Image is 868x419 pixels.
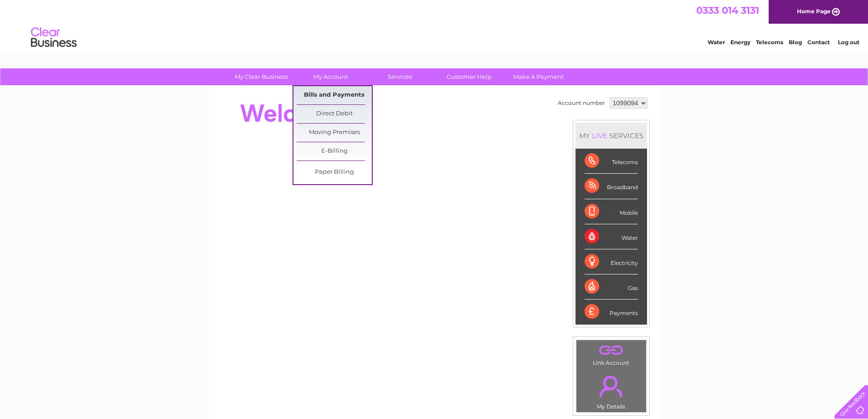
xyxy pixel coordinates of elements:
[585,300,638,324] div: Payments
[585,249,638,274] div: Electricity
[297,105,372,123] a: Direct Debit
[297,163,372,181] a: Paper Billing
[297,86,372,104] a: Bills and Payments
[297,124,372,142] a: Moving Premises
[708,39,725,46] a: Water
[293,68,368,85] a: My Account
[585,224,638,249] div: Water
[579,370,644,402] a: .
[501,68,576,85] a: Make A Payment
[575,123,647,149] div: MY SERVICES
[579,342,644,358] a: .
[585,174,638,199] div: Broadband
[696,5,759,16] a: 0333 014 3131
[362,68,437,85] a: Services
[224,68,299,85] a: My Clear Business
[838,39,859,46] a: Log out
[590,131,609,140] div: LIVE
[585,274,638,300] div: Gas
[555,95,607,111] td: Account number
[789,39,802,46] a: Blog
[730,39,750,46] a: Energy
[585,199,638,224] div: Mobile
[756,39,783,46] a: Telecoms
[219,5,650,44] div: Clear Business is a trading name of Verastar Limited (registered in [GEOGRAPHIC_DATA] No. 3667643...
[431,68,507,85] a: Customer Help
[31,24,77,52] img: logo.png
[585,149,638,174] div: Telecoms
[297,142,372,160] a: E-Billing
[576,368,647,413] td: My Details
[576,340,647,368] td: Link Account
[807,39,830,46] a: Contact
